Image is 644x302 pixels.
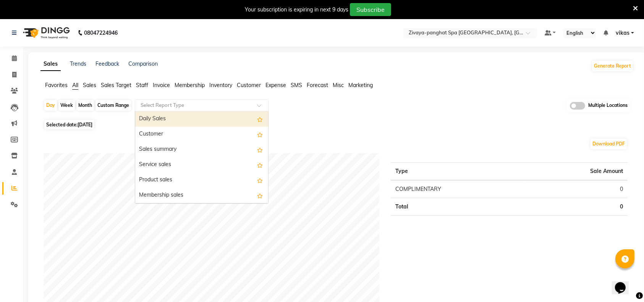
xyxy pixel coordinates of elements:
span: vikas [616,29,629,37]
a: Comparison [128,60,158,67]
span: SMS [291,82,302,89]
th: Type [391,162,525,180]
span: Invoice [153,82,170,89]
span: Sales [83,82,96,89]
span: Misc [333,82,344,89]
span: [DATE] [78,122,92,128]
span: Selected date: [44,120,94,129]
div: Week [58,100,75,111]
div: Daily Sales [135,111,268,127]
span: Add this report to Favorites List [257,145,263,154]
b: 08047224946 [84,22,118,44]
button: Subscribe [350,3,391,16]
span: Favorites [45,82,68,89]
div: Membership sales [135,188,268,203]
td: 0 [525,198,628,215]
span: Add this report to Favorites List [257,191,263,200]
a: Trends [70,60,86,67]
a: Feedback [95,60,119,67]
span: Add this report to Favorites List [257,176,263,185]
ng-dropdown-panel: Options list [135,111,269,203]
span: Forecast [307,82,328,89]
span: Sales Target [101,82,131,89]
button: Generate Report [592,61,633,71]
span: Membership [175,82,205,89]
span: Inventory [209,82,232,89]
th: Sale Amount [525,162,628,180]
span: Customer [237,82,261,89]
div: Customer [135,127,268,142]
a: Sales [40,57,61,71]
span: Expense [265,82,286,89]
td: 0 [525,180,628,198]
button: Download PDF [591,139,627,149]
div: Product sales [135,173,268,188]
span: Add this report to Favorites List [257,160,263,170]
span: Add this report to Favorites List [257,130,263,139]
img: logo [19,22,72,44]
div: Custom Range [95,100,131,111]
div: Your subscription is expiring in next 9 days [245,6,348,14]
div: Service sales [135,157,268,173]
iframe: chat widget [612,271,636,294]
span: Add this report to Favorites List [257,115,263,124]
td: Total [391,198,525,215]
span: Staff [136,82,148,89]
div: Day [44,100,57,111]
span: Multiple Locations [588,102,628,110]
td: COMPLIMENTARY [391,180,525,198]
span: All [72,82,78,89]
div: Sales summary [135,142,268,157]
span: Marketing [348,82,373,89]
div: Month [76,100,94,111]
